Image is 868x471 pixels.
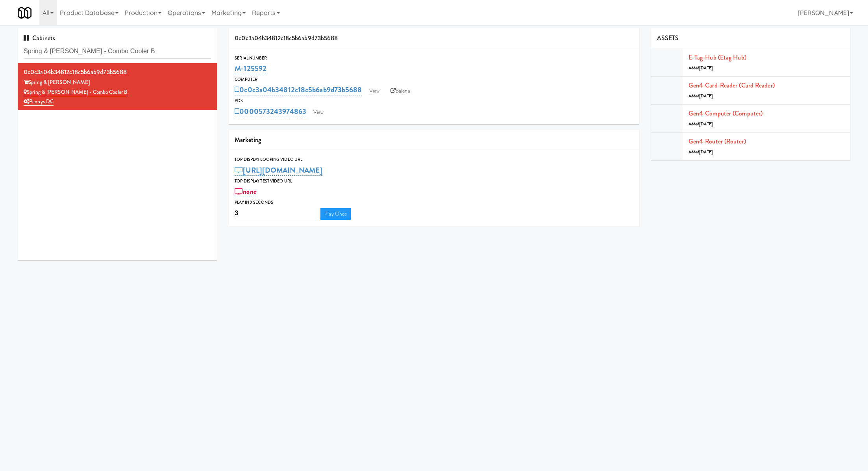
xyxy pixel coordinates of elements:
[235,63,267,74] a: M-125592
[24,34,55,43] span: Cabinets
[235,84,362,95] a: 0c0c3a04b34812c18c5b6ab9d73b5688
[235,54,633,62] div: Serial Number
[235,156,633,164] div: Top Display Looping Video Url
[365,85,383,97] a: View
[24,78,211,87] div: Spring & [PERSON_NAME]
[699,65,713,71] span: [DATE]
[699,149,713,155] span: [DATE]
[309,106,328,118] a: View
[235,186,256,197] a: none
[235,165,322,176] a: [URL][DOMAIN_NAME]
[235,177,633,185] div: Top Display Test Video Url
[24,44,211,59] input: Search cabinets
[688,149,713,155] span: Added
[235,76,633,84] div: Computer
[24,66,211,78] div: 0c0c3a04b34812c18c5b6ab9d73b5688
[688,121,713,127] span: Added
[229,28,639,48] div: 0c0c3a04b34812c18c5b6ab9d73b5688
[387,85,414,97] a: Balena
[688,137,746,146] a: Gen4-router (Router)
[688,65,713,71] span: Added
[235,135,261,144] span: Marketing
[699,121,713,127] span: [DATE]
[688,93,713,99] span: Added
[688,53,746,62] a: E-tag-hub (Etag Hub)
[320,208,351,220] a: Play Once
[688,109,763,118] a: Gen4-computer (Computer)
[24,98,54,106] a: Pennys DC
[235,106,306,117] a: 0000573243974863
[18,6,31,20] img: Micromart
[235,199,633,207] div: Play in X seconds
[699,93,713,99] span: [DATE]
[24,88,127,96] a: Spring & [PERSON_NAME] - Combo Cooler B
[235,97,633,105] div: POS
[657,34,679,43] span: ASSETS
[18,63,217,110] li: 0c0c3a04b34812c18c5b6ab9d73b5688Spring & [PERSON_NAME] Spring & [PERSON_NAME] - Combo Cooler BPen...
[688,81,775,90] a: Gen4-card-reader (Card Reader)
